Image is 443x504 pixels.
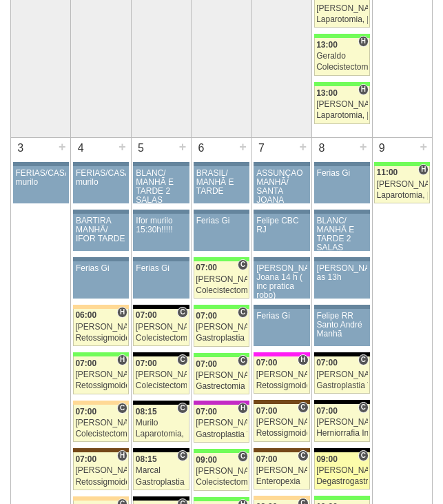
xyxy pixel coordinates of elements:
div: [PERSON_NAME] [256,370,307,379]
div: 3 [11,138,30,159]
div: Retossigmoidectomia Robótica [256,381,307,390]
div: Retossigmoidectomia Robótica [75,478,126,487]
div: Key: Aviso [254,305,309,309]
a: C 07:00 [PERSON_NAME] Colecistectomia com Colangiografia VL [194,261,249,299]
span: 13:00 [316,88,338,98]
div: Marcal [136,466,187,475]
span: Consultório [117,403,127,414]
a: C 08:15 Murilo Laparotomia, [GEOGRAPHIC_DATA], Drenagem, Bridas VL [133,405,189,443]
span: 07:00 [316,406,338,416]
span: 07:00 [196,311,217,321]
div: [PERSON_NAME] [196,371,247,380]
div: Ferias Gi [136,264,186,273]
a: Felipe RR Santo André Manhã [314,309,370,346]
div: Retossigmoidectomia Robótica [75,381,126,390]
div: Key: Blanc [133,352,189,356]
div: Key: Blanc [133,448,189,452]
div: FÉRIAS/CASAMENTO murilo [76,169,126,187]
div: + [358,138,369,156]
div: Felipe CBC RJ [256,216,307,234]
span: Hospital [238,403,248,414]
div: Key: Brasil [73,352,129,356]
a: H 07:00 [PERSON_NAME] Retossigmoidectomia Robótica [254,356,309,394]
div: Murilo [136,419,187,427]
a: FÉRIAS/CASAMENTO murilo [13,166,69,203]
span: Hospital [117,307,127,318]
div: BRASIL/ MANHÃ E TARDE [196,169,247,196]
div: Colecistectomia com Colangiografia VL [196,478,247,487]
div: Key: Aviso [254,210,309,214]
span: Consultório [177,450,187,461]
div: Retossigmoidectomia Robótica [256,429,307,438]
div: [PERSON_NAME] [196,467,247,476]
a: Ferias Gi [194,214,249,251]
div: [PERSON_NAME] [316,4,367,13]
div: Gastroplastia VL [136,478,187,487]
div: 4 [71,138,90,159]
div: Colecistectomia com Colangiografia VL [136,334,187,343]
a: Ferias Gi [133,261,189,299]
a: Felipe CBC RJ [254,214,309,251]
a: C 07:00 [PERSON_NAME] Colecistectomia com Colangiografia VL [133,356,189,394]
div: Key: Aviso [314,305,370,309]
span: 09:00 [196,455,217,465]
a: [PERSON_NAME] Joana 14 h ( inc pratica robo) [254,261,309,299]
div: Laparotomia, [GEOGRAPHIC_DATA], Drenagem, Bridas VL [136,430,187,439]
div: Key: Brasil [194,449,249,453]
span: 07:00 [75,407,96,416]
div: Key: Aviso [254,162,309,166]
div: Key: Bartira [73,305,129,309]
a: C 07:00 [PERSON_NAME] Herniorrafia Ing. Bilateral VL [314,404,370,442]
div: Key: Brasil [194,497,249,501]
div: + [237,138,249,156]
a: BRASIL/ MANHÃ E TARDE [194,166,249,203]
span: Consultório [238,451,248,462]
a: BLANC/ MANHÃ E TARDE 2 SALAS [314,214,370,251]
div: 8 [312,138,331,159]
a: H 07:00 [PERSON_NAME] Gastroplastia VL [194,405,249,443]
span: 07:00 [136,310,157,320]
div: [PERSON_NAME] [136,370,187,379]
span: 07:00 [196,407,217,416]
a: H 13:00 [PERSON_NAME] Laparotomia, [GEOGRAPHIC_DATA], Drenagem, Bridas VL [314,86,370,124]
a: H 06:00 [PERSON_NAME] Retossigmoidectomia Abdominal VL [73,309,129,347]
div: Key: Aviso [314,257,370,261]
a: C 09:00 [PERSON_NAME] Degastrogastrectomia sem vago [314,452,370,490]
div: Key: Blanc [314,448,370,452]
div: Key: Blanc [133,401,189,405]
div: Ferias Gi [256,312,307,321]
div: Key: Brasil [314,496,370,500]
div: Retossigmoidectomia Abdominal VL [75,334,126,343]
span: Hospital [298,354,308,365]
span: Hospital [358,84,369,95]
span: 06:00 [75,310,96,320]
div: + [116,138,128,156]
div: Key: Aviso [73,162,129,166]
span: Consultório [238,259,248,270]
a: BARTIRA MANHÃ/ IFOR TARDE [73,214,129,251]
span: Consultório [177,403,187,414]
a: C 07:00 [PERSON_NAME] Enteropexia [254,452,309,490]
div: Key: Aviso [73,210,129,214]
div: + [298,138,309,156]
div: Laparotomia, [GEOGRAPHIC_DATA], Drenagem, Bridas VL [316,15,367,24]
span: 09:00 [316,454,338,464]
div: 5 [132,138,150,159]
span: 13:00 [316,40,338,50]
a: C 07:00 [PERSON_NAME] Retossigmoidectomia Robótica [254,404,309,442]
div: Key: Santa Joana [254,400,309,404]
div: Ifor murilo 15:30h!!!!! [136,216,186,234]
a: FÉRIAS/CASAMENTO murilo [73,166,129,203]
div: [PERSON_NAME] [256,418,307,427]
div: [PERSON_NAME] [136,323,187,332]
div: + [418,138,429,156]
div: Key: Pro Matre [254,352,309,356]
a: Ifor murilo 15:30h!!!!! [133,214,189,251]
div: Key: Brasil [194,353,249,357]
div: Key: Blanc [314,400,370,404]
div: Felipe RR Santo André Manhã [317,312,367,339]
div: Laparotomia, [GEOGRAPHIC_DATA], Drenagem, Bridas VL [377,191,428,200]
div: Key: Bartira [254,496,309,500]
div: [PERSON_NAME] as 13h [317,264,367,282]
div: Key: Bartira [73,496,129,501]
